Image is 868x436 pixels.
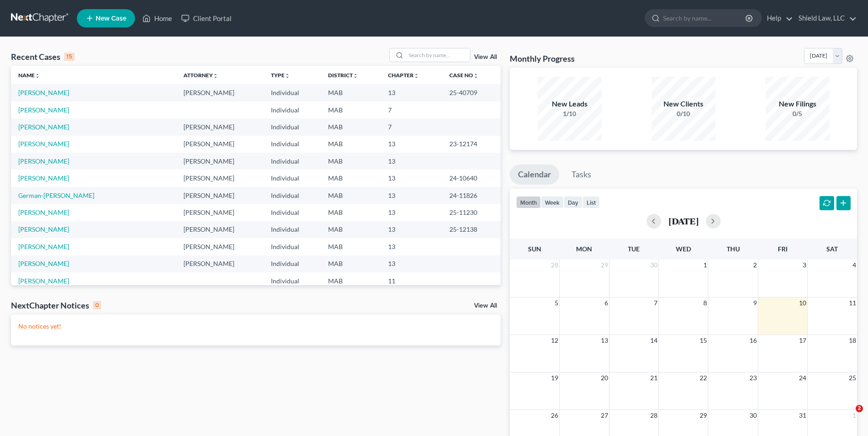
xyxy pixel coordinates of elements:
span: 26 [550,410,559,421]
a: [PERSON_NAME] [18,106,69,114]
a: [PERSON_NAME] [18,208,69,216]
i: unfold_more [285,73,290,79]
span: 21 [649,372,658,383]
td: 13 [381,255,442,272]
span: Sat [826,245,838,253]
button: week [541,196,564,208]
div: New Leads [538,99,602,109]
td: MAB [321,136,381,153]
span: 13 [600,335,609,346]
td: MAB [321,255,381,272]
i: unfold_more [213,73,218,79]
span: 23 [749,372,758,383]
i: unfold_more [35,73,40,79]
td: 25-12138 [442,221,501,238]
span: 20 [600,372,609,383]
td: 7 [381,101,442,118]
span: 25 [848,372,857,383]
td: 13 [381,204,442,221]
div: Recent Cases [11,51,75,62]
td: 11 [381,272,442,289]
h3: Monthly Progress [510,53,575,64]
span: Thu [727,245,740,253]
span: Tue [628,245,640,253]
i: unfold_more [353,73,358,79]
span: 5 [554,298,559,308]
td: Individual [264,238,321,255]
td: 23-12174 [442,136,501,153]
div: 0/10 [652,109,716,118]
span: 28 [649,410,658,421]
a: [PERSON_NAME] [18,277,69,285]
a: Typeunfold_more [271,72,290,79]
td: MAB [321,101,381,118]
div: 15 [64,53,75,61]
a: Case Nounfold_more [449,72,479,79]
td: [PERSON_NAME] [176,153,264,170]
a: Help [762,10,793,27]
a: Shield Law, LLC [794,10,857,27]
span: 4 [852,260,857,271]
a: [PERSON_NAME] [18,123,69,131]
td: 25-11230 [442,204,501,221]
td: [PERSON_NAME] [176,187,264,204]
span: 12 [550,335,559,346]
a: [PERSON_NAME] [18,89,69,96]
a: View All [474,303,497,309]
td: MAB [321,170,381,186]
td: MAB [321,238,381,255]
div: 0 [93,301,101,309]
span: 6 [604,298,609,308]
span: 3 [802,260,807,271]
i: unfold_more [473,73,479,79]
td: 24-11826 [442,187,501,204]
span: 17 [798,335,807,346]
td: 13 [381,136,442,153]
input: Search by name... [406,48,470,62]
td: 13 [381,221,442,238]
span: 7 [653,298,658,308]
td: [PERSON_NAME] [176,221,264,238]
div: New Clients [652,99,716,109]
a: Client Portal [177,10,236,27]
td: Individual [264,272,321,289]
td: MAB [321,118,381,135]
td: [PERSON_NAME] [176,238,264,255]
td: Individual [264,221,321,238]
span: 30 [749,410,758,421]
a: Calendar [510,165,559,185]
td: 13 [381,153,442,170]
span: 18 [848,335,857,346]
span: Fri [778,245,787,253]
td: [PERSON_NAME] [176,204,264,221]
a: [PERSON_NAME] [18,174,69,182]
td: [PERSON_NAME] [176,84,264,101]
div: NextChapter Notices [11,300,101,311]
a: [PERSON_NAME] [18,243,69,250]
div: 1/10 [538,109,602,118]
td: MAB [321,153,381,170]
a: Chapterunfold_more [388,72,419,79]
a: [PERSON_NAME] [18,140,69,148]
td: Individual [264,153,321,170]
a: Districtunfold_more [328,72,358,79]
span: Wed [676,245,691,253]
span: 16 [749,335,758,346]
td: Individual [264,84,321,101]
td: 7 [381,118,442,135]
a: Nameunfold_more [18,72,40,79]
span: 10 [798,298,807,308]
td: 13 [381,84,442,101]
span: 30 [649,260,658,271]
td: Individual [264,204,321,221]
td: 25-40709 [442,84,501,101]
span: 22 [699,372,708,383]
td: 13 [381,170,442,186]
iframe: Intercom live chat [837,405,859,427]
span: Sun [528,245,541,253]
a: Attorneyunfold_more [183,72,218,79]
span: 31 [798,410,807,421]
td: [PERSON_NAME] [176,118,264,135]
td: 24-10640 [442,170,501,186]
a: [PERSON_NAME] [18,157,69,165]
